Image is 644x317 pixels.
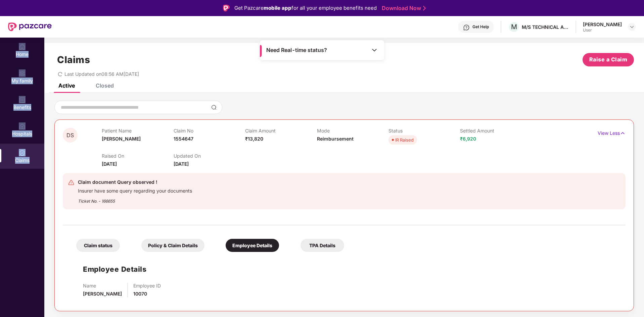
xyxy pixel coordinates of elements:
[174,128,245,134] p: Claim No
[19,44,26,50] img: svg+xml;base64,PHN2ZyBpZD0iSG9tZSIgeG1sbnM9Imh0dHA6Ly93d3cudzMub3JnLzIwMDAvc3ZnIiB3aWR0aD0iMjAiIG...
[102,153,173,159] p: Raised On
[83,264,146,275] h1: Employee Details
[460,128,532,134] p: Settled Amount
[317,136,354,142] span: Reimbursement
[589,55,628,64] span: Raise a Claim
[620,129,626,137] img: svg+xml;base64,PHN2ZyB4bWxucz0iaHR0cDovL3d3dy53My5vcmcvMjAwMC9zdmciIHdpZHRoPSIxNyIgaGVpZ2h0PSIxNy...
[58,71,62,77] span: redo
[78,178,192,186] div: Claim document Query observed !
[58,82,75,89] div: Active
[583,28,622,33] div: User
[19,97,26,103] img: svg+xml;base64,PHN2ZyBpZD0iQmVuZWZpdHMiIHhtbG5zPSJodHRwOi8vd3d3LnczLm9yZy8yMDAwL3N2ZyIgd2lkdGg9Ij...
[463,24,470,31] img: svg+xml;base64,PHN2ZyBpZD0iSGVscC0zMngzMiIgeG1sbnM9Imh0dHA6Ly93d3cudzMub3JnLzIwMDAvc3ZnIiB3aWR0aD...
[382,5,424,12] a: Download Now
[19,123,26,130] img: svg+xml;base64,PHN2ZyBpZD0iSG9zcGl0YWxzIiB4bWxucz0iaHR0cDovL3d3dy53My5vcmcvMjAwMC9zdmciIHdpZHRoPS...
[522,24,569,30] div: M/S TECHNICAL ASSOCIATES LTD
[83,291,122,297] span: [PERSON_NAME]
[395,137,414,143] div: IR Raised
[8,22,52,31] img: New Pazcare Logo
[174,161,189,167] span: [DATE]
[583,53,634,66] button: Raise a Claim
[141,239,204,252] div: Policy & Claim Details
[83,283,122,288] p: Name
[423,5,426,12] img: Stroke
[460,136,476,142] span: ₹6,920
[96,82,114,89] div: Closed
[317,128,388,134] p: Mode
[133,291,147,297] span: 10070
[301,239,344,252] div: TPA Details
[223,5,230,11] img: Logo
[226,239,279,252] div: Employee Details
[174,153,245,159] p: Updated On
[57,54,90,65] h1: Claims
[583,21,622,28] div: [PERSON_NAME]
[234,4,377,12] div: Get Pazcare for all your employee benefits need
[66,133,74,138] span: DS
[102,161,117,167] span: [DATE]
[133,283,161,288] p: Employee ID
[245,136,263,142] span: ₹13,820
[174,136,193,142] span: 1554647
[472,24,489,30] div: Get Help
[264,5,291,11] strong: mobile app
[266,47,327,54] span: Need Real-time status?
[388,128,460,134] p: Status
[68,179,75,186] img: svg+xml;base64,PHN2ZyB4bWxucz0iaHR0cDovL3d3dy53My5vcmcvMjAwMC9zdmciIHdpZHRoPSIyNCIgaGVpZ2h0PSIyNC...
[76,239,120,252] div: Claim status
[78,194,192,204] div: Ticket No. - 166655
[511,23,517,31] span: M
[19,70,26,77] img: svg+xml;base64,PHN2ZyB3aWR0aD0iMjAiIGhlaWdodD0iMjAiIHZpZXdCb3g9IjAgMCAyMCAyMCIgZmlsbD0ibm9uZSIgeG...
[598,128,626,137] p: View Less
[371,47,378,53] img: Toggle Icon
[64,71,139,77] span: Last Updated on 08:56 AM[DATE]
[19,150,26,156] img: svg+xml;base64,PHN2ZyBpZD0iQ2xhaW0iIHhtbG5zPSJodHRwOi8vd3d3LnczLm9yZy8yMDAwL3N2ZyIgd2lkdGg9IjIwIi...
[78,186,192,194] div: Insurer have some query regarding your documents
[211,105,217,110] img: svg+xml;base64,PHN2ZyBpZD0iU2VhcmNoLTMyeDMyIiB4bWxucz0iaHR0cDovL3d3dy53My5vcmcvMjAwMC9zdmciIHdpZH...
[102,128,173,134] p: Patient Name
[245,128,317,134] p: Claim Amount
[102,136,141,142] span: [PERSON_NAME]
[629,24,635,30] img: svg+xml;base64,PHN2ZyBpZD0iRHJvcGRvd24tMzJ4MzIiIHhtbG5zPSJodHRwOi8vd3d3LnczLm9yZy8yMDAwL3N2ZyIgd2...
